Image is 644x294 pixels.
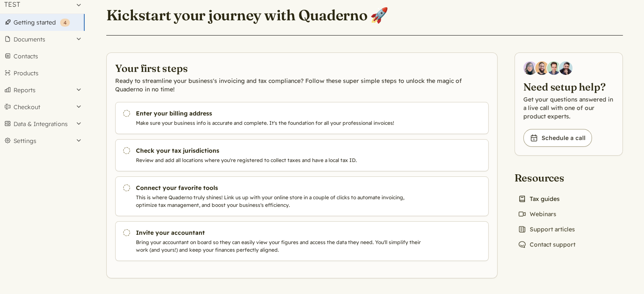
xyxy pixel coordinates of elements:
a: Check your tax jurisdictions Review and add all locations where you're registered to collect taxe... [115,139,489,171]
h2: Your first steps [115,61,489,75]
img: Jairo Fumero, Account Executive at Quaderno [535,61,549,75]
h3: Invite your accountant [136,228,425,237]
a: Tax guides [514,193,563,205]
p: Ready to streamline your business's invoicing and tax compliance? Follow these super simple steps... [115,77,489,93]
p: Bring your accountant on board so they can easily view your figures and access the data they need... [136,239,425,254]
a: Webinars [514,208,560,220]
a: Schedule a call [523,129,592,147]
span: 4 [64,19,66,26]
p: Review and add all locations where you're registered to collect taxes and have a local tax ID. [136,157,425,164]
img: Ivo Oltmans, Business Developer at Quaderno [547,61,561,75]
img: Diana Carrasco, Account Executive at Quaderno [523,61,537,75]
a: Invite your accountant Bring your accountant on board so they can easily view your figures and ac... [115,221,489,261]
img: Javier Rubio, DevRel at Quaderno [559,61,572,75]
p: Get your questions answered in a live call with one of our product experts. [523,95,614,121]
a: Contact support [514,239,579,250]
h2: Resources [514,171,579,184]
p: Make sure your business info is accurate and complete. It's the foundation for all your professio... [136,119,425,127]
h3: Connect your favorite tools [136,184,425,192]
h1: Kickstart your journey with Quaderno 🚀 [106,6,389,25]
h3: Enter your billing address [136,109,425,118]
h3: Check your tax jurisdictions [136,146,425,155]
a: Support articles [514,223,578,235]
p: This is where Quaderno truly shines! Link us up with your online store in a couple of clicks to a... [136,194,425,209]
a: Connect your favorite tools This is where Quaderno truly shines! Link us up with your online stor... [115,176,489,216]
h2: Need setup help? [523,80,614,93]
a: Enter your billing address Make sure your business info is accurate and complete. It's the founda... [115,102,489,134]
